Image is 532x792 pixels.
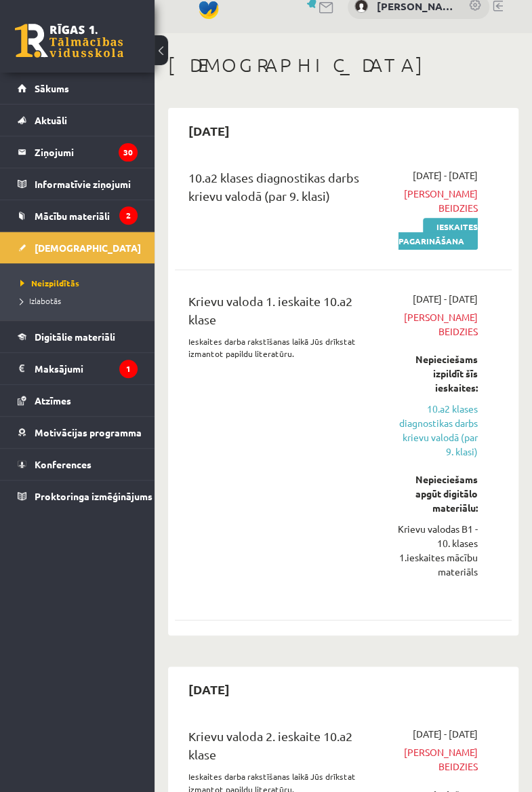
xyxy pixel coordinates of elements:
[395,402,478,459] a: 10.a2 klases diagnostikas darbs krievu valodā (par 9. klasi)
[18,136,138,168] a: Ziņojumi30
[175,115,243,147] h2: [DATE]
[20,278,79,288] span: Neizpildītās
[413,168,478,183] span: [DATE] - [DATE]
[35,168,138,200] legend: Informatīvie ziņojumi
[413,727,478,741] span: [DATE] - [DATE]
[18,385,138,416] a: Atzīmes
[18,73,138,104] a: Sākums
[119,360,138,378] i: 1
[18,321,138,352] a: Digitālie materiāli
[18,417,138,448] a: Motivācijas programma
[395,352,478,395] div: Nepieciešams izpildīt šīs ieskaites:
[35,242,141,254] span: [DEMOGRAPHIC_DATA]
[18,480,138,512] a: Proktoringa izmēģinājums
[395,522,478,579] div: Krievu valodas B1 - 10. klases 1.ieskaites mācību materiāls
[35,426,142,438] span: Motivācijas programma
[35,331,115,343] span: Digitālie materiāli
[188,335,375,360] p: Ieskaites darba rakstīšanas laikā Jūs drīkstat izmantot papildu literatūru.
[119,206,138,225] i: 2
[18,232,138,263] a: [DEMOGRAPHIC_DATA]
[18,168,138,200] a: Informatīvie ziņojumi2
[35,210,110,222] span: Mācību materiāli
[35,136,138,168] legend: Ziņojumi
[175,673,243,705] h2: [DATE]
[35,458,91,470] span: Konferences
[20,295,141,307] a: Izlabotās
[35,394,71,407] span: Atzīmes
[35,82,69,94] span: Sākums
[188,292,375,335] div: Krievu valoda 1. ieskaite 10.a2 klase
[35,114,67,126] span: Aktuāli
[20,277,141,289] a: Neizpildītās
[395,310,478,339] span: [PERSON_NAME] beidzies
[188,727,375,770] div: Krievu valoda 2. ieskaite 10.a2 klase
[119,143,138,162] i: 30
[18,449,138,480] a: Konferences
[395,472,478,515] div: Nepieciešams apgūt digitālo materiālu:
[395,187,478,215] span: [PERSON_NAME] beidzies
[18,200,138,231] a: Mācību materiāli
[18,353,138,384] a: Maksājumi1
[20,295,61,306] span: Izlabotās
[188,168,375,212] div: 10.a2 klases diagnostikas darbs krievu valodā (par 9. klasi)
[413,292,478,306] span: [DATE] - [DATE]
[398,218,478,250] a: Ieskaites pagarināšana
[18,105,138,136] a: Aktuāli
[35,353,138,384] legend: Maksājumi
[168,54,518,77] h1: [DEMOGRAPHIC_DATA]
[395,745,478,774] span: [PERSON_NAME] beidzies
[35,490,152,502] span: Proktoringa izmēģinājums
[15,24,123,58] a: Rīgas 1. Tālmācības vidusskola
